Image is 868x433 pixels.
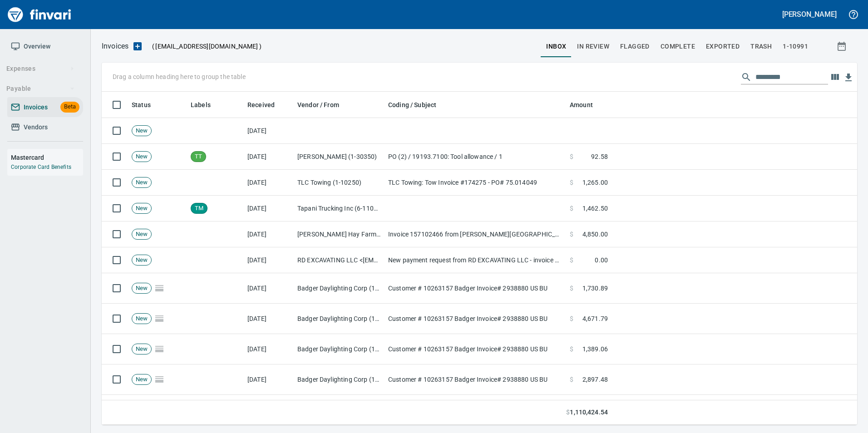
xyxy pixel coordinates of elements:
td: TLC Towing (1-10250) [294,170,385,196]
span: New [132,375,151,384]
span: Received [247,99,286,110]
td: [DATE] [244,364,294,395]
span: Coding / Subject [388,99,436,110]
span: Labels [191,99,222,110]
h5: [PERSON_NAME] [782,10,837,19]
span: $ [570,284,573,293]
td: [DATE] [244,334,294,364]
td: [DATE] [244,170,294,196]
td: Badger Daylighting Corp (1-38801) [294,273,385,304]
button: Upload an Invoice [128,41,147,52]
span: $ [570,230,573,239]
button: Choose columns to display [828,70,842,84]
td: Invoice 157102466 from [PERSON_NAME][GEOGRAPHIC_DATA] [385,221,566,247]
td: RD EXCAVATING LLC <[EMAIL_ADDRESS][DOMAIN_NAME]> [294,247,385,273]
p: ( ) [147,42,261,51]
span: Coding / Subject [388,99,448,110]
span: trash [750,41,772,52]
td: [DATE] [244,118,294,144]
span: Status [132,99,163,110]
span: Flagged [620,41,650,52]
span: $ [566,408,570,417]
td: Customer # 10263157 Badger Invoice# 2938880 US BU [385,304,566,334]
td: Badger Daylighting Corp (1-38801) [294,395,385,425]
td: Badger Daylighting Corp (1-38801) [294,334,385,364]
button: Download table [842,71,855,84]
span: $ [570,152,573,161]
span: 1-10991 [783,41,808,52]
span: In Review [577,41,609,52]
a: Vendors [7,117,83,138]
span: 4,850.00 [582,230,608,239]
span: Complete [661,41,695,52]
span: New [132,178,151,187]
span: Payable [6,83,75,94]
span: New [132,345,151,354]
span: 4,671.79 [582,314,608,323]
span: Pages Split [152,375,167,383]
span: Expenses [6,63,75,74]
span: $ [570,344,573,354]
a: Corporate Card Benefits [11,164,71,170]
td: Customer # 10263157 Badger Invoice# 2938880 US BU [385,273,566,304]
td: [DATE] [244,247,294,273]
td: Badger Daylighting Corp (1-38801) [294,364,385,395]
span: Status [132,99,151,110]
span: Amount [570,99,593,110]
span: Beta [60,102,79,112]
button: Payable [3,80,79,97]
span: Amount [570,99,605,110]
nav: breadcrumb [102,41,128,52]
span: Vendor / From [297,99,339,110]
td: PO (2) / 19193.7100: Tool allowance / 1 [385,144,566,170]
td: Tapani Trucking Inc (6-11002) [294,196,385,221]
span: New [132,284,151,293]
td: Customer # 10263157 Badger Invoice# 2938880 US BU [385,364,566,395]
span: Vendor / From [297,99,351,110]
img: Finvari [5,4,74,25]
span: TM [191,204,207,213]
span: $ [570,375,573,384]
p: Drag a column heading here to group the table [113,72,246,81]
td: Customer # 10263157 Badger Invoice# 2938880 US BU [385,334,566,364]
span: Invoices [24,102,48,113]
td: [DATE] [244,273,294,304]
a: InvoicesBeta [7,97,83,118]
span: 1,110,424.54 [570,408,608,417]
a: Overview [7,36,83,57]
span: $ [570,204,573,213]
td: [PERSON_NAME] Hay Farms (1-38594) [294,221,385,247]
span: New [132,204,151,213]
span: 1,730.89 [582,284,608,293]
button: Expenses [3,60,79,77]
span: New [132,230,151,239]
span: 1,265.00 [582,178,608,187]
span: inbox [546,41,566,52]
span: Labels [191,99,211,110]
p: Invoices [102,41,128,52]
span: TT [191,153,206,161]
h6: Mastercard [11,153,83,162]
span: $ [570,314,573,323]
span: 1,389.06 [582,344,608,354]
span: 92.58 [591,152,608,161]
span: Exported [706,41,740,52]
span: New [132,127,151,135]
td: [PERSON_NAME] (1-30350) [294,144,385,170]
span: New [132,315,151,323]
span: 1,462.50 [582,204,608,213]
span: $ [570,256,573,265]
td: [DATE] [244,304,294,334]
span: $ [570,178,573,187]
td: [DATE] [244,395,294,425]
td: TLC Towing: Tow Invoice #174275 - PO# 75.014049 [385,170,566,196]
span: [EMAIL_ADDRESS][DOMAIN_NAME] [154,42,259,51]
span: Received [247,99,275,110]
span: 2,897.48 [582,375,608,384]
td: [DATE] [244,221,294,247]
span: Pages Split [152,345,167,352]
span: 0.00 [595,256,608,265]
td: Badger Daylighting Corp (1-38801) [294,304,385,334]
td: Customer # 10263157 Badger Invoice# 2938880 US BU [385,395,566,425]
